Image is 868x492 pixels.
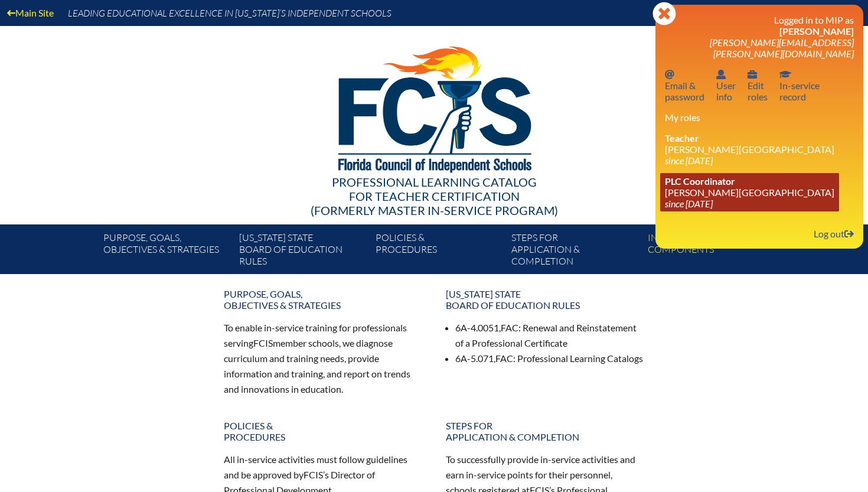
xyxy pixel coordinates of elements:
div: Professional Learning Catalog (formerly Master In-service Program) [94,175,774,217]
a: Email passwordEmail &password [660,66,709,105]
a: Steps forapplication & completion [439,415,651,447]
i: since [DATE] [665,198,713,209]
span: Teacher [665,132,699,144]
a: User infoUserinfo [712,66,740,105]
a: User infoEditroles [743,66,772,105]
a: In-servicecomponents [643,229,779,274]
a: Purpose, goals,objectives & strategies [217,284,429,315]
span: [PERSON_NAME] [779,25,854,37]
span: FAC [495,353,513,364]
h3: Logged in to MIP as [665,14,854,59]
svg: Close [652,2,676,25]
p: To enable in-service training for professionals serving member schools, we diagnose curriculum an... [224,320,422,396]
span: [PERSON_NAME][EMAIL_ADDRESS][PERSON_NAME][DOMAIN_NAME] [710,37,854,59]
svg: User info [748,70,757,79]
svg: Email password [665,70,674,79]
li: [PERSON_NAME][GEOGRAPHIC_DATA] [665,132,854,166]
span: FCIS [253,337,273,348]
a: PLC Coordinator [PERSON_NAME][GEOGRAPHIC_DATA] since [DATE] [660,173,839,211]
svg: User info [716,70,726,79]
img: FCISlogo221.eps [312,26,556,187]
i: since [DATE] [665,155,713,166]
a: Main Site [2,5,58,21]
svg: In-service record [779,70,791,79]
h3: My roles [665,112,854,123]
a: [US_STATE] StateBoard of Education rules [439,284,651,315]
li: 6A-4.0051, : Renewal and Reinstatement of a Professional Certificate [455,320,644,351]
span: FCIS [304,469,323,480]
a: Policies &Procedures [217,415,429,447]
span: for Teacher Certification [349,189,520,203]
a: Steps forapplication & completion [507,229,642,274]
a: [US_STATE] StateBoard of Education rules [234,229,370,274]
a: Log outLog out [809,226,859,242]
span: PLC Coordinator [665,175,735,187]
a: Purpose, goals,objectives & strategies [99,229,234,274]
span: FAC [501,322,518,333]
a: Policies &Procedures [371,229,507,274]
li: 6A-5.071, : Professional Learning Catalogs [455,351,644,366]
svg: Log out [844,229,854,239]
a: In-service recordIn-servicerecord [775,66,824,105]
